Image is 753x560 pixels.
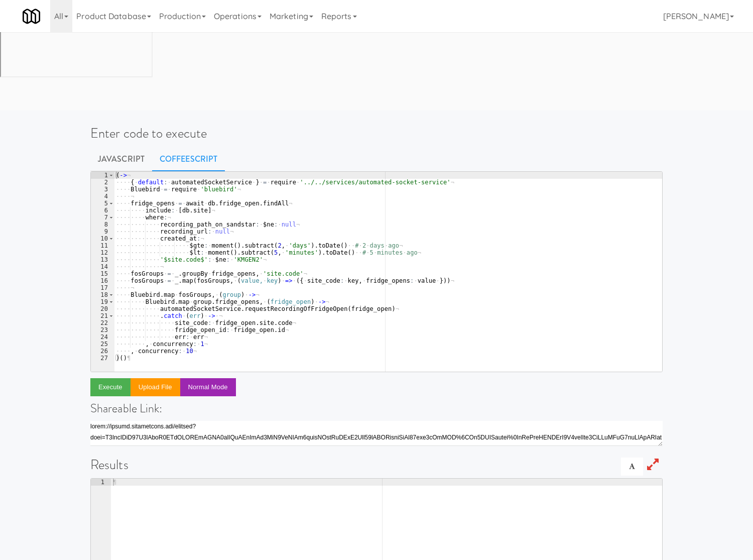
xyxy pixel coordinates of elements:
textarea: lorem://ipsumd.sitametcons.adi/elitsed?doei=T3IncIDiD97U3lAboR0ETdOLOREmAGNA0alIQuAEnImAd3MiN9VeN... [90,421,663,446]
div: 13 [91,256,114,263]
div: 18 [91,291,114,298]
a: CoffeeScript [152,147,225,172]
h4: Shareable Link: [90,402,663,415]
div: 17 [91,284,114,291]
button: Execute [90,378,131,396]
div: 20 [91,305,114,312]
div: 8 [91,221,114,228]
div: 25 [91,341,114,348]
div: 10 [91,235,114,242]
img: Micromart [23,8,40,25]
div: 14 [91,263,114,270]
div: 2 [91,179,114,186]
div: 21 [91,312,114,319]
button: Upload file [131,378,180,396]
div: 24 [91,333,114,341]
div: 27 [91,355,114,362]
div: 19 [91,298,114,305]
div: 3 [91,186,114,193]
div: 23 [91,326,114,333]
a: Javascript [90,147,152,172]
div: 4 [91,193,114,200]
div: 16 [91,277,114,284]
div: 12 [91,249,114,256]
button: Normal Mode [180,378,236,396]
div: 26 [91,348,114,355]
div: 7 [91,214,114,221]
div: 22 [91,319,114,326]
div: 6 [91,207,114,214]
h1: Results [90,458,663,472]
div: 1 [91,479,111,486]
div: 9 [91,228,114,235]
div: 5 [91,200,114,207]
div: 11 [91,242,114,249]
div: 15 [91,270,114,277]
h1: Enter code to execute [90,126,663,141]
div: 1 [91,172,114,179]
